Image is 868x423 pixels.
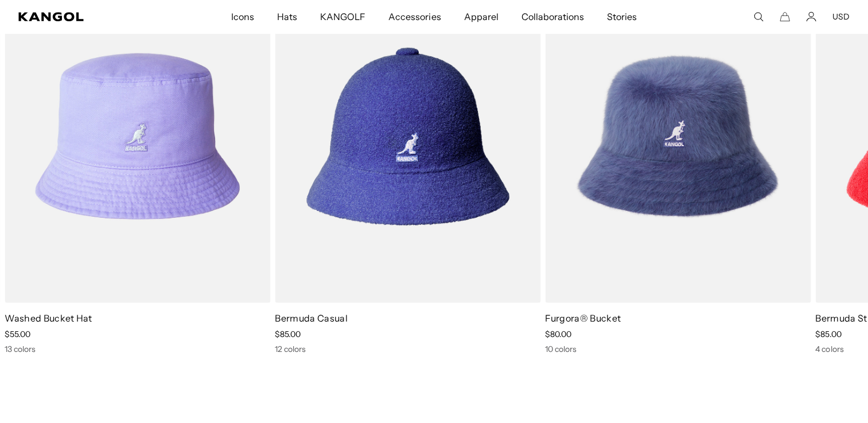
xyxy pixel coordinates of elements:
[753,11,764,22] summary: Search here
[545,312,621,324] a: Furgora® Bucket
[545,344,811,354] div: 10 colors
[5,329,30,339] span: $55.00
[5,312,92,324] a: Washed Bucket Hat
[832,11,850,22] button: USD
[806,11,816,22] a: Account
[780,11,790,22] button: Cart
[275,344,540,354] div: 12 colors
[5,344,270,354] div: 13 colors
[18,12,153,21] a: Kangol
[275,312,347,324] a: Bermuda Casual
[545,329,571,339] span: $80.00
[815,329,841,339] span: $85.00
[275,329,301,339] span: $85.00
